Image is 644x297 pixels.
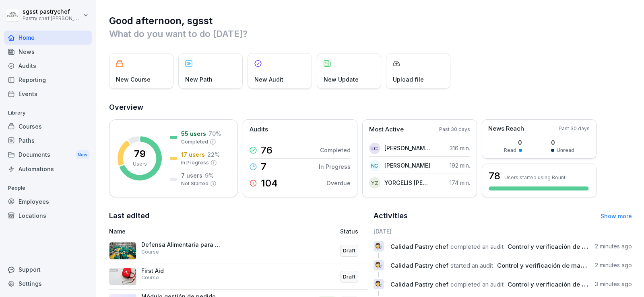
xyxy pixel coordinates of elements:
[109,27,632,40] p: What do you want to do [DATE]?
[551,138,574,147] p: 0
[595,242,632,250] p: 2 minutes ago
[384,178,431,187] p: YORGELIS [PERSON_NAME]
[390,281,448,288] span: Calidad Pastry chef
[450,178,470,187] p: 174 min.
[508,243,625,250] span: Control y verificación de manipuladores
[489,169,500,183] h3: 78
[390,243,448,250] span: Calidad Pastry chef
[23,8,81,15] p: sgsst pastrychef
[601,213,632,219] a: Show more
[393,75,424,84] p: Upload file
[133,160,147,168] p: Users
[109,264,368,290] a: First AidCourseDraft
[4,87,92,101] a: Events
[595,261,632,269] p: 2 minutes ago
[384,161,430,170] p: [PERSON_NAME]
[261,178,278,188] p: 104
[116,75,151,84] p: New Course
[109,14,632,27] h1: Good afternoon, sgsst
[340,227,358,236] p: Status
[109,227,268,236] p: Name
[319,162,351,171] p: In Progress
[254,75,283,84] p: New Audit
[205,171,214,180] p: 9 %
[557,147,574,154] p: Unread
[185,75,213,84] p: New Path
[343,273,355,281] p: Draft
[207,150,220,159] p: 22 %
[4,31,92,45] a: Home
[324,75,359,84] p: New Update
[439,126,470,133] p: Past 30 days
[375,241,382,252] p: 👩‍🔬
[390,262,448,269] span: Calidad Pastry chef
[109,268,136,285] img: ovcsqbf2ewum2utvc3o527vw.png
[504,174,567,180] p: Users started using Bounti
[141,274,159,281] p: Course
[4,45,92,59] a: News
[595,280,632,288] p: 3 minutes ago
[488,124,524,133] p: News Reach
[343,247,355,255] p: Draft
[4,195,92,209] a: Employees
[4,59,92,73] a: Audits
[504,147,516,154] p: Read
[109,210,368,221] h2: Last edited
[181,150,205,159] p: 17 users
[326,179,351,187] p: Overdue
[450,243,504,250] span: completed an audit
[374,210,408,221] h2: Activities
[384,144,431,152] p: [PERSON_NAME] [PERSON_NAME]
[450,281,504,288] span: completed an audit
[4,107,92,119] p: Library
[141,248,159,256] p: Course
[4,262,92,277] div: Support
[181,159,209,166] p: In Progress
[250,125,268,134] p: Audits
[141,241,222,248] p: Defensa Alimentaria para Operarios de Producción
[181,171,202,180] p: 7 users
[375,260,382,271] p: 👩‍🔬
[4,147,92,162] div: Documents
[4,73,92,87] a: Reporting
[369,125,404,134] p: Most Active
[4,133,92,147] div: Paths
[181,138,208,145] p: Completed
[320,146,351,154] p: Completed
[261,145,272,155] p: 76
[508,281,625,288] span: Control y verificación de manipuladores
[134,149,146,159] p: 79
[141,267,222,274] p: First Aid
[109,102,632,113] h2: Overview
[375,279,382,290] p: 👩‍🔬
[4,277,92,291] a: Settings
[504,138,522,147] p: 0
[369,177,380,188] div: YZ
[450,144,470,152] p: 316 min.
[23,16,81,21] p: Pastry chef [PERSON_NAME] y Cocina gourmet
[181,129,206,138] p: 55 users
[208,129,221,138] p: 70 %
[4,147,92,162] a: DocumentsNew
[374,227,632,236] h6: [DATE]
[450,262,493,269] span: started an audit
[369,160,380,171] div: NC
[369,143,380,154] div: LC
[4,209,92,223] a: Locations
[76,150,89,160] div: New
[450,161,470,170] p: 192 min.
[4,162,92,176] a: Automations
[4,119,92,133] a: Courses
[497,262,615,269] span: Control y verificación de manipuladores
[109,242,136,260] img: yotfz9ra0nl3kiylsbpjesd2.png
[261,162,266,172] p: 7
[109,238,368,264] a: Defensa Alimentaria para Operarios de ProducciónCourseDraft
